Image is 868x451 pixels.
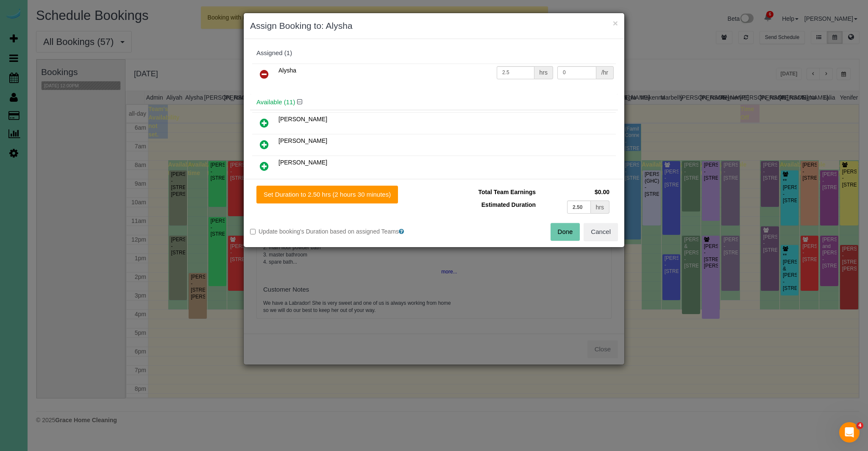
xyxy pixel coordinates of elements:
[278,159,327,166] span: [PERSON_NAME]
[250,229,256,234] input: Update booking's Duration based on assigned Teams
[256,50,612,57] div: Assigned (1)
[584,223,618,241] button: Cancel
[256,99,612,106] h4: Available (11)
[551,223,580,241] button: Done
[278,67,296,74] span: Alysha
[538,186,612,198] td: $0.00
[839,422,860,443] iframe: Intercom live chat
[256,186,398,203] button: Set Duration to 2.50 hrs (2 hours 30 minutes)
[857,422,863,429] span: 4
[534,66,553,79] div: hrs
[278,137,327,144] span: [PERSON_NAME]
[613,19,618,28] button: ×
[250,227,428,236] label: Update booking's Duration based on assigned Teams
[278,116,327,122] span: [PERSON_NAME]
[591,200,609,214] div: hrs
[596,66,614,79] div: /hr
[481,201,536,208] span: Estimated Duration
[250,19,618,32] h3: Assign Booking to: Alysha
[440,186,538,198] td: Total Team Earnings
